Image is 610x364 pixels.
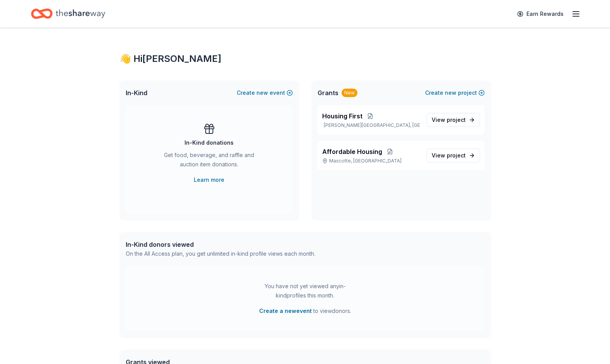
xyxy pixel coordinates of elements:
span: Grants [318,88,338,97]
span: project [447,116,466,123]
a: Earn Rewards [513,7,568,21]
span: project [447,152,466,159]
div: Get food, beverage, and raffle and auction item donations. [157,150,262,172]
span: View [432,115,466,125]
div: In-Kind donations [185,138,234,147]
a: View project [427,149,480,162]
div: You have not yet viewed any in-kind profiles this month. [257,282,354,300]
span: new [445,88,456,97]
div: New [342,89,357,97]
span: In-Kind [126,88,147,97]
div: 👋 Hi [PERSON_NAME] [120,53,491,65]
span: new [256,88,268,97]
span: Affordable Housing [322,147,382,156]
div: On the All Access plan, you get unlimited in-kind profile views each month. [126,249,315,258]
a: Home [31,5,105,23]
button: Createnewevent [237,88,293,97]
button: Createnewproject [425,88,485,97]
a: View project [427,113,480,127]
div: In-Kind donors viewed [126,240,315,249]
span: View [432,151,466,160]
a: Learn more [194,175,224,185]
button: Create a newevent [259,306,312,316]
span: to view donors . [259,306,351,316]
p: [PERSON_NAME][GEOGRAPHIC_DATA], [GEOGRAPHIC_DATA] [322,122,420,128]
span: Housing First [322,111,362,121]
p: Mascotte, [GEOGRAPHIC_DATA] [322,158,420,164]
